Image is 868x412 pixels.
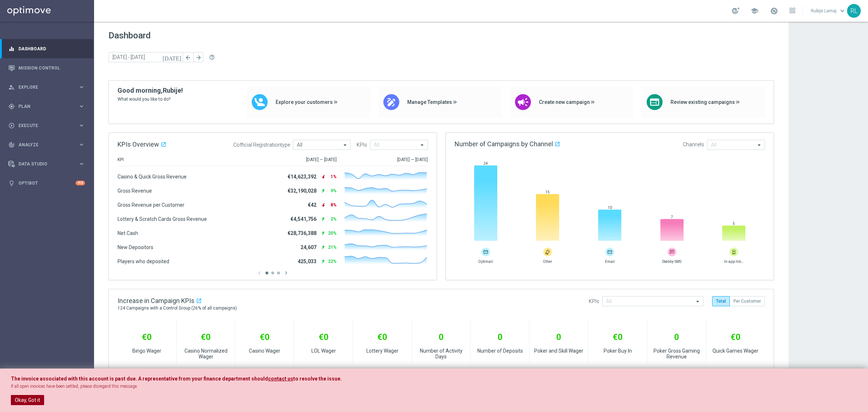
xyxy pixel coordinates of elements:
[78,84,85,91] i: keyboard_arrow_right
[8,173,85,193] div: Optibot
[293,376,342,382] span: to resolve the issue.
[8,142,15,148] i: track_changes
[8,104,85,109] button: gps_fixed Plan keyboard_arrow_right
[8,103,78,110] div: Plan
[8,84,78,91] div: Explore
[750,7,758,15] span: school
[18,123,78,128] span: Execute
[8,58,85,77] div: Mission Control
[8,161,85,167] button: Data Studio keyboard_arrow_right
[78,122,85,129] i: keyboard_arrow_right
[11,383,857,390] p: If all open inovices have been settled, please disregard this message.
[8,142,78,148] div: Analyze
[8,161,78,167] div: Data Studio
[11,395,44,405] button: Okay, Got it
[8,46,85,52] button: equalizer Dashboard
[78,103,85,110] i: keyboard_arrow_right
[8,39,85,58] div: Dashboard
[8,122,78,129] div: Execute
[18,143,78,147] span: Analyze
[838,7,846,15] span: keyboard_arrow_down
[8,180,85,186] button: lightbulb Optibot +10
[8,103,15,110] i: gps_fixed
[8,180,15,186] i: lightbulb
[847,4,861,18] div: RL
[810,5,847,16] a: Rubije Lamajkeyboard_arrow_down
[8,122,15,129] i: play_circle_outline
[18,39,85,58] a: Dashboard
[8,65,85,71] button: Mission Control
[18,104,78,109] span: Plan
[18,58,85,77] a: Mission Control
[8,123,85,129] button: play_circle_outline Execute keyboard_arrow_right
[8,142,85,148] button: track_changes Analyze keyboard_arrow_right
[78,141,85,148] i: keyboard_arrow_right
[8,46,15,52] i: equalizer
[268,376,293,382] a: contact us
[8,84,85,90] button: person_search Explore keyboard_arrow_right
[78,160,85,167] i: keyboard_arrow_right
[76,181,85,185] div: +10
[18,162,78,166] span: Data Studio
[18,173,76,193] a: Optibot
[11,376,268,382] span: The invoice associated with this account is past due. A representative from your finance departme...
[8,84,15,91] i: person_search
[18,85,78,89] span: Explore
